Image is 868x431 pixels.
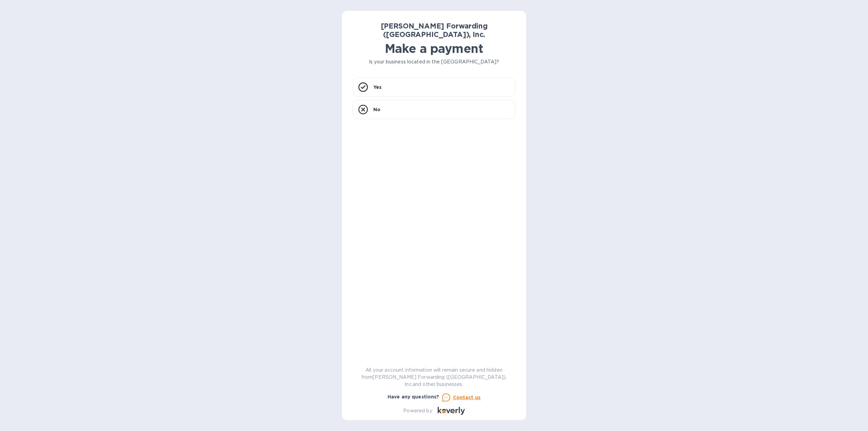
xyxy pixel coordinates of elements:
[453,395,481,400] u: Contact us
[381,22,488,39] b: [PERSON_NAME] Forwarding ([GEOGRAPHIC_DATA]), Inc.
[403,407,432,414] p: Powered by
[353,367,515,388] p: All your account information will remain secure and hidden from [PERSON_NAME] Forwarding ([GEOGRA...
[388,394,439,399] b: Have any questions?
[353,58,515,65] p: Is your business located in the [GEOGRAPHIC_DATA]?
[353,41,515,56] h1: Make a payment
[373,84,381,91] p: Yes
[373,106,380,113] p: No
